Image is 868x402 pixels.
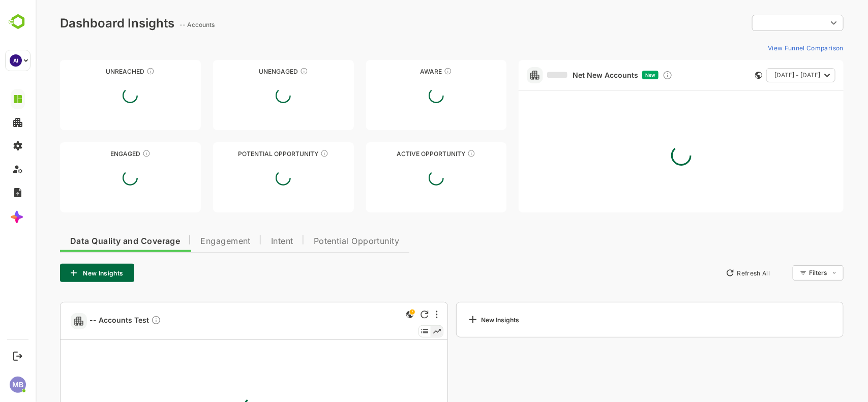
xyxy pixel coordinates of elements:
div: New Insights [431,314,484,326]
div: These accounts are warm, further nurturing would qualify them to MQAs [107,149,115,158]
div: MB [10,377,26,393]
div: Engaged [24,150,165,158]
span: Engagement [165,237,215,245]
div: Unengaged [177,68,318,75]
span: Potential Opportunity [278,237,364,245]
div: Filters [772,264,808,282]
div: These accounts have just entered the buying cycle and need further nurturing [408,67,416,75]
a: New Insights [421,302,809,337]
div: Dashboard Insights [24,16,139,30]
div: Refresh [385,311,393,319]
span: New [610,72,620,78]
div: These accounts have open opportunities which might be at any of the Sales Stages [432,149,440,158]
button: [DATE] - [DATE] [731,68,800,82]
button: Logout [11,349,24,363]
span: [DATE] - [DATE] [739,69,785,82]
button: Refresh All [685,265,739,281]
div: These accounts are MQAs and can be passed on to Inside Sales [285,149,293,158]
div: Aware [331,68,471,75]
div: Description not present [115,315,126,327]
button: View Funnel Comparison [728,40,808,56]
a: -- Accounts TestDescription not present [54,315,130,327]
span: -- Accounts Test [54,315,126,327]
div: These accounts have not been engaged with for a defined time period [111,67,119,75]
ag: -- Accounts [144,21,182,28]
img: BambooboxLogoMark.f1c84d78b4c51b1a7b5f700c9845e183.svg [5,12,31,32]
span: Data Quality and Coverage [35,237,144,245]
div: ​ [716,14,808,32]
span: Intent [235,237,258,245]
div: More [400,311,402,319]
div: This is a global insight. Segment selection is not applicable for this view [368,308,380,322]
div: Potential Opportunity [177,150,318,158]
div: Filters [773,269,792,276]
div: AI [10,54,22,67]
div: Unreached [24,68,165,75]
a: Net New Accounts [512,71,603,80]
div: These accounts have not shown enough engagement and need nurturing [264,67,273,75]
div: Active Opportunity [331,150,471,158]
button: New Insights [24,264,99,282]
div: This card does not support filter and segments [720,72,727,79]
div: Discover new ICP-fit accounts showing engagement — via intent surges, anonymous website visits, L... [627,70,637,80]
